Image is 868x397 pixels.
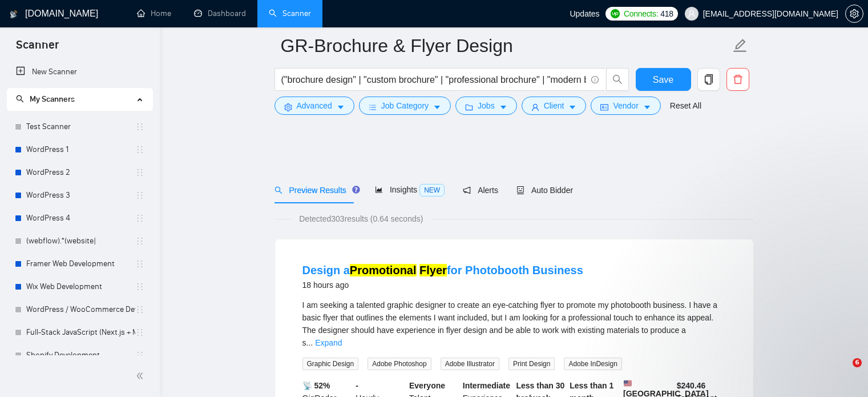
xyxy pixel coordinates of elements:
[441,358,499,370] span: Adobe Illustrator
[568,103,576,111] span: caret-down
[26,207,135,230] a: WordPress 4
[302,278,583,292] div: 18 hours ago
[7,161,152,184] li: WordPress 2
[350,264,417,276] mark: Promotional
[30,94,75,104] span: My Scanners
[607,74,628,85] span: search
[7,61,152,83] li: New Scanner
[7,207,152,230] li: WordPress 4
[733,38,748,53] span: edit
[291,212,431,225] span: Detected 303 results (0.64 seconds)
[7,115,152,138] li: Test Scanner
[643,103,651,111] span: caret-down
[419,184,445,197] span: NEW
[7,138,152,161] li: WordPress 1
[136,370,147,382] span: double-left
[570,9,599,18] span: Updates
[135,282,144,291] span: holder
[7,298,152,321] li: WordPress / WooCommerce Development
[463,381,510,390] b: Intermediate
[302,381,330,390] b: 📡 52%
[26,252,135,275] a: Framer Web Development
[7,275,152,298] li: Wix Web Development
[26,275,135,298] a: Wix Web Development
[727,74,749,85] span: delete
[369,103,377,111] span: bars
[135,145,144,154] span: holder
[677,381,706,390] b: $ 240.46
[845,9,863,18] a: setting
[274,97,354,115] button: settingAdvancedcaret-down
[368,358,431,370] span: Adobe Photoshop
[281,31,730,60] input: Scanner name...
[508,358,555,370] span: Print Design
[381,99,429,112] span: Job Category
[7,344,152,367] li: Shopify Development
[564,358,621,370] span: Adobe InDesign
[135,168,144,177] span: holder
[7,252,152,275] li: Framer Web Development
[463,186,471,194] span: notification
[302,358,359,370] span: Graphic Design
[135,122,144,131] span: holder
[613,99,638,112] span: Vendor
[306,338,313,347] span: ...
[269,9,311,18] a: searchScanner
[351,185,361,195] div: Tooltip anchor
[845,5,863,23] button: setting
[600,103,608,111] span: idcard
[16,61,143,83] a: New Scanner
[10,5,18,23] img: logo
[359,97,451,115] button: barsJob Categorycaret-down
[337,103,345,111] span: caret-down
[375,185,445,194] span: Insights
[522,97,587,115] button: userClientcaret-down
[726,68,749,91] button: delete
[611,9,620,18] img: upwork-logo.png
[660,7,673,20] span: 418
[135,328,144,337] span: holder
[274,186,357,195] span: Preview Results
[26,161,135,184] a: WordPress 2
[531,103,539,111] span: user
[16,95,24,103] span: search
[302,299,726,349] div: I am seeking a talented graphic designer to create an eye-catching flyer to promote my photobooth...
[455,97,517,115] button: folderJobscaret-down
[853,358,862,367] span: 6
[688,10,696,18] span: user
[591,76,599,83] span: info-circle
[463,186,498,195] span: Alerts
[670,99,701,112] a: Reset All
[516,186,573,195] span: Auto Bidder
[194,9,246,18] a: dashboardDashboard
[26,115,135,138] a: Test Scanner
[135,236,144,246] span: holder
[544,99,564,112] span: Client
[26,184,135,207] a: WordPress 3
[7,321,152,344] li: Full-Stack JavaScript (Next.js + MERN)
[698,74,720,85] span: copy
[26,298,135,321] a: WordPress / WooCommerce Development
[653,73,673,87] span: Save
[7,37,68,61] span: Scanner
[846,9,863,18] span: setting
[26,321,135,344] a: Full-Stack JavaScript (Next.js + MERN)
[697,68,720,91] button: copy
[135,259,144,268] span: holder
[606,68,629,91] button: search
[135,191,144,200] span: holder
[636,68,691,91] button: Save
[137,9,171,18] a: homeHome
[478,99,495,112] span: Jobs
[284,103,292,111] span: setting
[433,103,441,111] span: caret-down
[419,264,447,276] mark: Flyer
[829,358,857,386] iframe: Intercom live chat
[274,186,282,194] span: search
[26,344,135,367] a: Shopify Development
[135,351,144,360] span: holder
[315,338,342,347] a: Expand
[302,264,583,276] a: Design aPromotional Flyerfor Photobooth Business
[281,73,586,87] input: Search Freelance Jobs...
[16,94,75,104] span: My Scanners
